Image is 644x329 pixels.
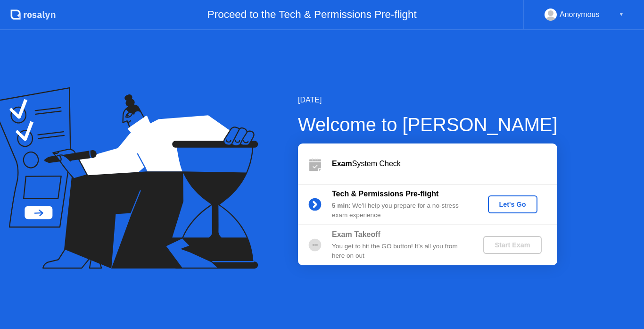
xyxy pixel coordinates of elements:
[332,230,380,238] b: Exam Takeoff
[619,8,624,21] div: ▼
[298,110,558,139] div: Welcome to [PERSON_NAME]
[332,190,438,198] b: Tech & Permissions Pre-flight
[560,8,600,21] div: Anonymous
[487,241,537,249] div: Start Exam
[332,201,468,220] div: : We’ll help you prepare for a no-stress exam experience
[332,242,468,261] div: You get to hit the GO button! It’s all you from here on out
[332,202,349,209] b: 5 min
[332,160,352,168] b: Exam
[332,158,557,169] div: System Check
[483,236,541,254] button: Start Exam
[488,195,537,213] button: Let's Go
[298,94,558,106] div: [DATE]
[492,201,534,208] div: Let's Go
